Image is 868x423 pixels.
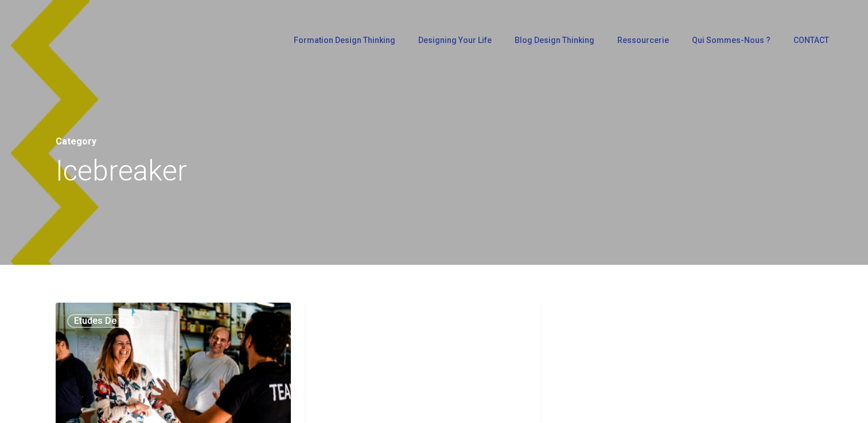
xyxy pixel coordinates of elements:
a: CONTACT [788,36,835,44]
span: Blog Design Thinking [515,36,594,45]
a: Ressourcerie [612,36,675,44]
span: Category [56,136,96,147]
span: Ressourcerie [617,36,669,45]
a: Etudes de cas [67,314,142,328]
span: CONTACT [793,36,829,45]
span: Designing Your Life [418,36,492,45]
a: Formation Design Thinking [288,36,401,44]
a: Qui sommes-nous ? [686,36,776,44]
a: Blog Design Thinking [509,36,600,44]
a: Icebreaker [317,314,376,328]
a: Designing Your Life [412,36,497,44]
h1: Icebreaker [56,151,813,191]
span: Formation Design Thinking [294,36,395,45]
span: Qui sommes-nous ? [692,36,770,45]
